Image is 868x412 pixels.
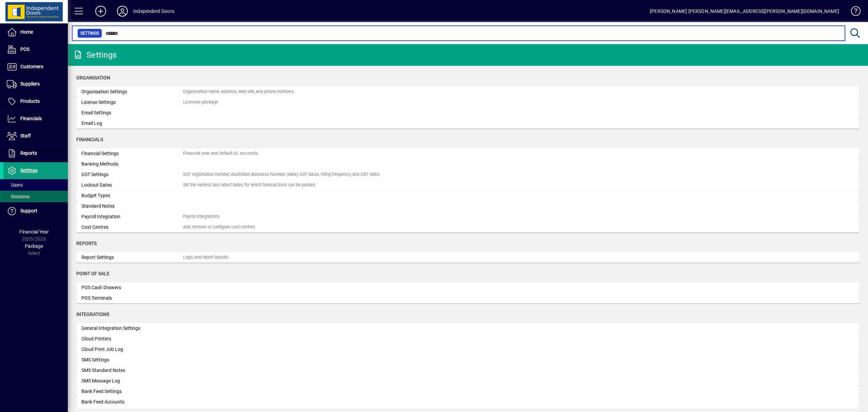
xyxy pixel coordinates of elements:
a: SMS Settings [76,355,860,365]
a: Knowledge Base [846,1,860,23]
span: Reports [76,241,97,246]
a: Suppliers [3,76,68,93]
div: Payroll Integrations [183,213,220,220]
a: Sessions [3,191,68,202]
a: POS Terminals [76,293,860,303]
span: Customers [20,64,43,69]
span: Financial Year [19,229,49,235]
a: Bank Feed Accounts [76,397,860,407]
div: Financial year, and Default GL accounts. [183,150,259,157]
a: Payroll IntegrationPayroll Integrations [76,211,860,222]
span: Reports [20,150,37,156]
div: Banking Methods [81,161,183,168]
div: Budget Types [81,192,183,199]
span: Sessions [7,194,29,199]
a: POS Cash Drawers [76,282,860,293]
span: Support [20,208,37,213]
div: Licensee package. [183,99,219,106]
a: Support [3,203,68,220]
div: GST registration number, Australian Business Number (ABN), GST basis, Filing frequency, and GST r... [183,171,380,178]
a: Staff [3,128,68,145]
a: Home [3,24,68,41]
a: Financials [3,110,68,127]
a: Banking Methods [76,159,860,169]
div: Logo, and report layouts. [183,254,230,261]
a: Cloud Printers [76,334,860,344]
a: SMS Standard Notes [76,365,860,376]
span: Integrations [76,312,109,317]
div: SMS Settings [81,356,183,363]
a: GST SettingsGST registration number, Australian Business Number (ABN), GST basis, Filing frequenc... [76,169,860,180]
a: Cloud Print Job Log [76,344,860,355]
a: Budget Types [76,190,860,201]
a: Customers [3,58,68,75]
div: POS Cash Drawers [81,284,183,291]
a: General Integration Settings [76,323,860,334]
div: Organisation Settings [81,88,183,95]
span: Home [20,29,33,35]
a: Products [3,93,68,110]
span: Settings [20,168,38,173]
span: Financials [76,137,103,142]
a: Bank Feed Settings [76,386,860,397]
span: Financials [20,116,42,121]
div: [PERSON_NAME] [PERSON_NAME][EMAIL_ADDRESS][PERSON_NAME][DOMAIN_NAME] [650,6,839,17]
span: Staff [20,133,31,138]
div: Email Settings [81,109,183,116]
a: License SettingsLicensee package. [76,97,860,108]
button: Add [90,5,112,17]
a: Lockout DatesSet the earliest and latest dates for which transactions can be posted. [76,180,860,190]
div: Email Log [81,120,183,127]
a: Email Settings [76,108,860,118]
a: Users [3,179,68,191]
span: Users [7,182,23,188]
div: Standard Notes [81,203,183,210]
div: Lockout Dates [81,182,183,189]
a: Report SettingsLogo, and report layouts. [76,252,860,263]
div: Independent Doors [133,6,174,17]
div: Payroll Integration [81,213,183,220]
span: Suppliers [20,81,40,87]
div: Add, remove or configure cost centres [183,224,255,230]
a: Standard Notes [76,201,860,211]
a: Organisation SettingsOrganisation name, address, web site, and phone numbers. [76,87,860,97]
div: General Integration Settings [81,325,183,332]
button: Profile [112,5,133,17]
a: Financial SettingsFinancial year, and Default GL accounts. [76,148,860,159]
span: Settings [80,30,99,37]
div: Bank Feed Settings [81,388,183,395]
a: SMS Message Log [76,376,860,386]
span: Point of Sale [76,271,110,276]
div: Cost Centres [81,224,183,231]
div: Bank Feed Accounts [81,398,183,406]
div: Report Settings [81,254,183,261]
span: Package [25,243,43,249]
div: GST Settings [81,171,183,178]
span: POS [20,46,29,52]
div: Cloud Printers [81,335,183,342]
a: Reports [3,145,68,162]
div: SMS Message Log [81,377,183,385]
a: POS [3,41,68,58]
span: Products [20,98,40,104]
div: Set the earliest and latest dates for which transactions can be posted. [183,182,316,188]
div: Cloud Print Job Log [81,346,183,353]
div: Settings [73,50,117,60]
div: Financial Settings [81,150,183,157]
div: POS Terminals [81,295,183,302]
div: Organisation name, address, web site, and phone numbers. [183,89,295,95]
a: Email Log [76,118,860,129]
a: Cost CentresAdd, remove or configure cost centres [76,222,860,232]
span: Organisation [76,75,110,80]
div: License Settings [81,99,183,106]
div: SMS Standard Notes [81,367,183,374]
